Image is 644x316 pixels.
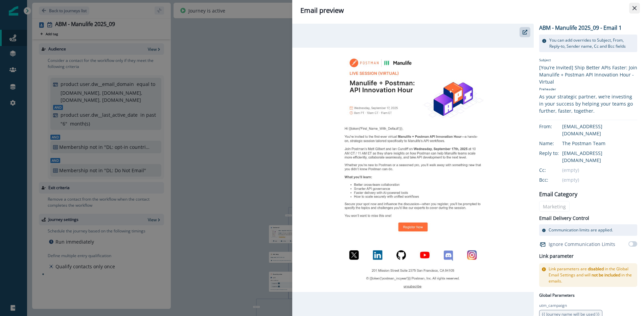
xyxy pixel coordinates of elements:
button: Close [629,3,640,14]
div: Email preview [300,5,636,16]
p: You can add overrides to Subject, From, Reply-to, Sender name, Cc and Bcc fields [549,37,635,49]
p: utm_campaign [539,302,567,309]
div: (empty) [562,166,637,174]
span: disabled [588,266,604,272]
div: As your strategic partner, we’re investing in your success by helping your teams go further, fast... [539,93,637,114]
span: not be included [592,272,620,278]
img: email asset unavailable [292,48,534,292]
div: [EMAIL_ADDRESS][DOMAIN_NAME] [562,123,637,137]
div: Reply to: [539,150,573,157]
p: Global Parameters [539,291,575,298]
h2: Link parameter [539,252,574,261]
div: Cc: [539,166,573,174]
div: (empty) [562,176,637,183]
div: From: [539,123,573,130]
div: The Postman Team [562,140,637,147]
div: Bcc: [539,176,573,183]
p: Link parameters are in the Global Email Settings and will in the emails. [549,266,635,284]
p: Subject [539,58,637,64]
p: ABM - Manulife 2025_09 - Email 1 [539,24,622,32]
div: [You’re Invited] Ship Better APIs Faster: Join Manulife + Postman API Innovation Hour - Virtual [539,64,637,85]
p: Preheader [539,85,637,93]
div: Name: [539,140,573,147]
div: [EMAIL_ADDRESS][DOMAIN_NAME] [562,150,637,164]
